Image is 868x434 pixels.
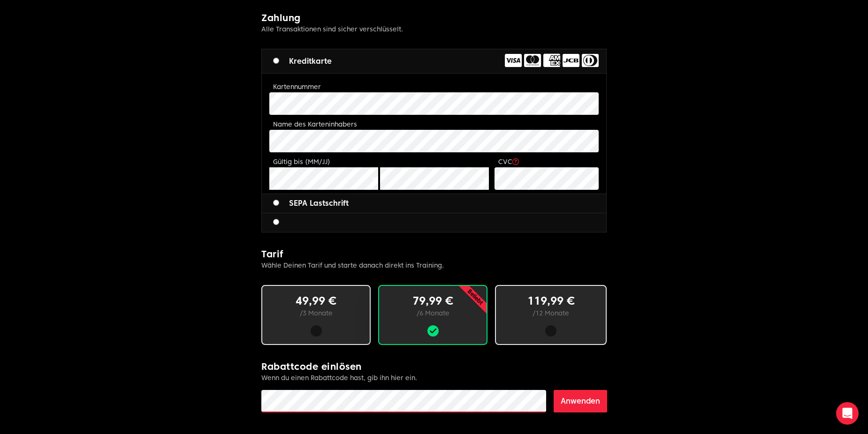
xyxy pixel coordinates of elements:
p: 79,99 € [394,293,472,308]
label: Gültig bis (MM/JJ) [273,158,330,165]
label: Kreditkarte [273,56,332,67]
label: CVC [498,158,519,165]
p: Wenn du einen Rabattcode hast, gib ihn hier ein. [261,373,607,382]
p: 49,99 € [277,293,355,308]
h2: Zahlung [261,11,607,24]
p: / 3 Monate [277,308,355,318]
p: Wähle Deinen Tarif und starte danach direkt ins Training. [261,261,607,270]
input: Kreditkarte [273,58,279,64]
button: Anwenden [554,390,607,412]
p: / 6 Monate [394,308,472,318]
input: SEPA Lastschrift [273,200,279,206]
p: Beliebt [434,256,516,337]
p: 119,99 € [511,293,591,308]
h2: Rabattcode einlösen [261,360,607,373]
p: Alle Transaktionen sind sicher verschlüsselt. [261,24,607,34]
label: Name des Karteninhabers [273,120,357,128]
label: Kartennummer [273,83,321,90]
p: / 12 Monate [511,308,591,318]
h2: Tarif [261,247,607,261]
div: Open Intercom Messenger [836,402,859,425]
label: SEPA Lastschrift [273,198,349,209]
